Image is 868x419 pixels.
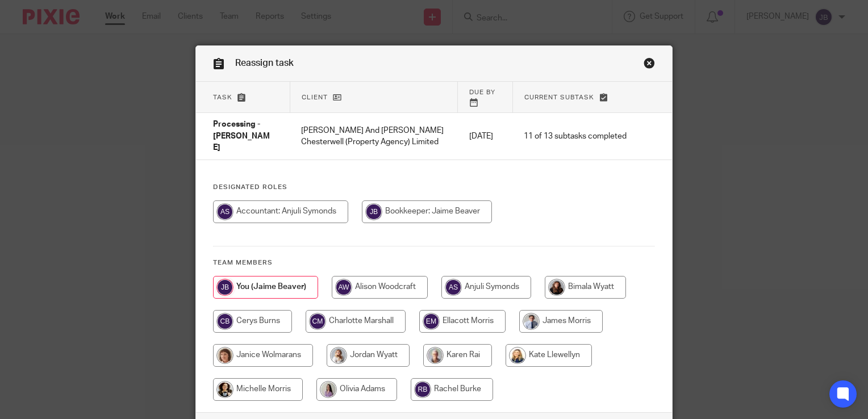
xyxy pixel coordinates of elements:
td: 11 of 13 subtasks completed [512,113,638,160]
p: [DATE] [469,131,501,142]
span: Due by [469,89,495,95]
span: Current subtask [524,94,594,100]
span: Task [213,94,232,100]
h4: Designated Roles [213,183,655,192]
span: Processing - [PERSON_NAME] [213,121,270,152]
p: [PERSON_NAME] And [PERSON_NAME] Chesterwell (Property Agency) Limited [301,125,446,148]
h4: Team members [213,258,655,267]
a: Close this dialog window [644,57,655,73]
span: Client [302,94,328,100]
span: Reassign task [235,58,294,68]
